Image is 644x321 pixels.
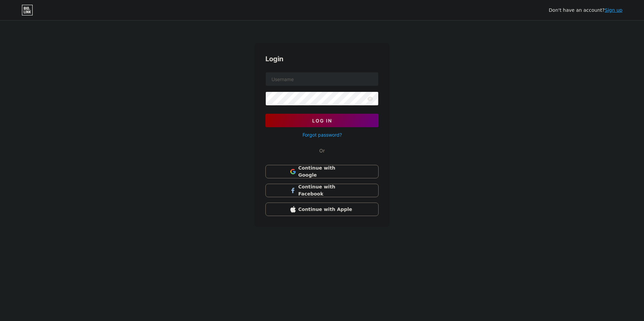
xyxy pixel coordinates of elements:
[298,183,354,198] span: Continue with Facebook
[265,54,379,64] div: Login
[265,165,379,178] button: Continue with Google
[266,72,378,86] input: Username
[549,7,622,14] div: Don't have an account?
[298,206,354,213] span: Continue with Apple
[298,165,354,179] span: Continue with Google
[265,114,379,127] button: Log In
[605,7,622,13] a: Sign up
[312,118,332,123] span: Log In
[265,184,379,197] button: Continue with Facebook
[302,131,342,138] a: Forgot password?
[319,147,325,154] div: Or
[265,203,379,216] button: Continue with Apple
